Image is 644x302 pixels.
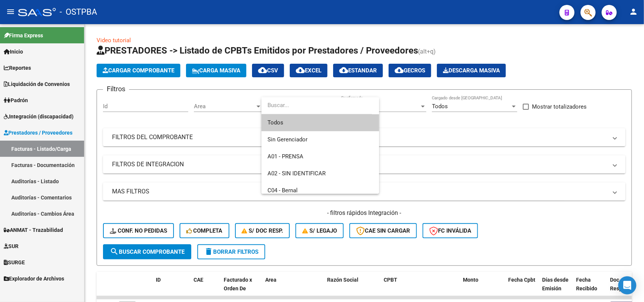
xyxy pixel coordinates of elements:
span: Sin Gerenciador [267,136,307,143]
div: Open Intercom Messenger [618,276,636,294]
span: A02 - SIN IDENTIFICAR [267,170,326,177]
span: A01 - PRENSA [267,153,303,160]
span: C04 - Bernal [267,187,298,194]
span: Todos [267,114,373,131]
input: dropdown search [261,97,372,114]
